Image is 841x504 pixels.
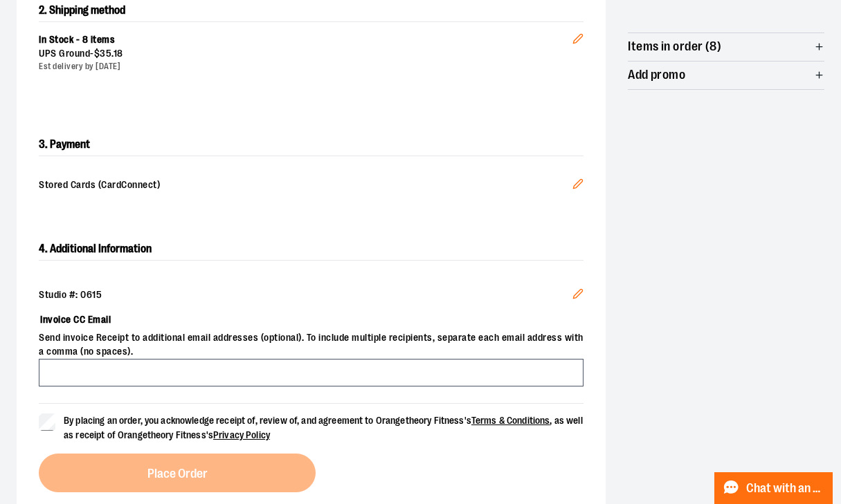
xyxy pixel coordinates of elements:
a: Privacy Policy [213,429,270,440]
span: Items in order (8) [628,40,721,53]
span: . [111,48,114,59]
span: 35 [100,48,111,59]
a: Terms & Conditions [471,415,550,426]
div: Est delivery by [DATE] [39,61,572,73]
h2: 3. Payment [39,133,584,156]
span: $ [94,48,100,59]
div: Studio #: 0615 [39,288,584,302]
div: In Stock - 8 items [39,33,572,47]
div: UPS Ground - [39,47,572,61]
input: By placing an order, you acknowledge receipt of, review of, and agreement to Orangetheory Fitness... [39,413,55,430]
span: Chat with an Expert [746,482,824,495]
span: By placing an order, you acknowledge receipt of, review of, and agreement to Orangetheory Fitness... [64,415,583,440]
button: Edit [561,11,595,59]
span: Add promo [628,68,685,82]
label: Invoice CC Email [39,308,584,331]
button: Items in order (8) [628,33,824,61]
span: 18 [114,48,123,59]
button: Edit [561,167,595,205]
span: Stored Cards (CardConnect) [39,178,572,194]
h2: 4. Additional Information [39,238,584,261]
span: Send invoice Receipt to additional email addresses (optional). To include multiple recipients, se... [39,331,584,359]
button: Edit [561,277,595,315]
button: Chat with an Expert [714,472,833,504]
button: Add promo [628,62,824,89]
